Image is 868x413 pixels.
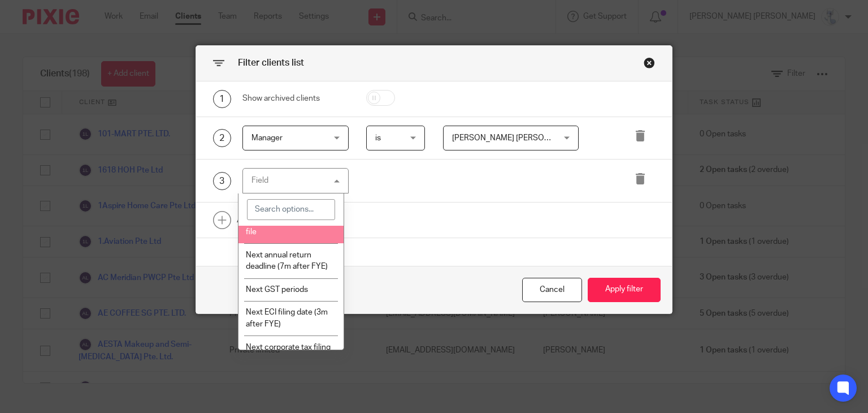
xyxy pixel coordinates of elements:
button: Apply filter [588,278,661,302]
span: [PERSON_NAME] [PERSON_NAME] [452,134,578,142]
div: Close this dialog window [644,57,655,68]
span: is [375,134,381,142]
span: Next annual return deadline (7m after FYE) [246,251,328,271]
span: Next ECI filing date (3m after FYE) [246,308,328,328]
div: 2 [213,129,231,147]
span: Filter clients list [238,58,304,67]
div: 1 [213,90,231,108]
div: Show archived clients [242,93,349,104]
div: Field [251,177,268,184]
input: Search options... [247,199,335,221]
span: Next GST periods [246,286,308,294]
div: Close this dialog window [522,278,582,302]
span: Next corporate tax filing due date (refer to YA) [246,343,331,363]
span: Manager [251,134,283,142]
div: 3 [213,172,231,190]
